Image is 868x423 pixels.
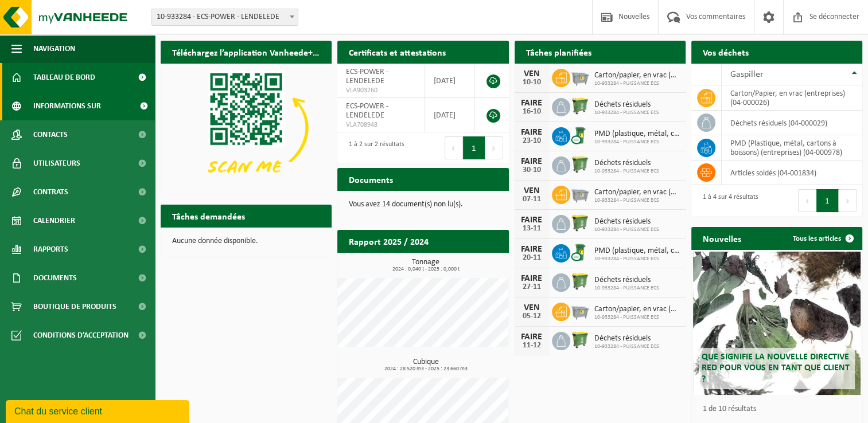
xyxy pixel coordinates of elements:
[594,139,680,146] span: 10-933284 - PUISSANCE ECS
[412,258,439,267] font: Tonnage
[33,206,75,235] span: Calendrier
[520,245,543,254] div: FAIRE
[520,254,543,262] div: 20-11
[337,41,457,63] h2: Certificats et attestations
[798,189,816,212] button: Précédent
[337,168,404,190] h2: Documents
[702,352,850,383] span: Que signifie la nouvelle directive RED pour vous en tant que client ?
[570,155,590,174] img: WB-0770-HPE-GN-50
[6,398,192,423] iframe: chat widget
[594,109,659,116] span: 10-933284 - PUISSANCE ECS
[594,100,659,109] span: Déchets résiduels
[691,227,753,249] h2: Nouvelles
[722,135,862,160] td: PMD (Plastique, métal, cartons à boissons) (entreprises) (04-000978)
[697,188,758,213] div: 1 à 4 sur 4 résultats
[346,102,388,120] span: ECS-POWER - LENDELEDE
[463,136,485,159] button: 1
[594,168,659,175] span: 10-933284 - PUISSANCE ECS
[570,67,590,87] img: WB-2500-GAL-GY-01
[151,9,298,26] span: 10-933284 - ECS-POWER - LENDELEDE
[570,96,590,116] img: WB-0770-HPE-GN-50
[425,98,475,132] td: [DATE]
[722,111,862,135] td: Déchets résiduels (04-000029)
[515,41,603,63] h2: Tâches planifiées
[425,64,475,98] td: [DATE]
[485,136,503,159] button: Prochain
[520,137,543,145] div: 23-10
[346,68,388,85] span: ECS-POWER - LENDELEDE
[594,130,680,139] span: PMD (plastique, métal, cartons de boissons) (entreprises)
[33,92,133,120] span: Informations sur l’entreprise
[570,272,590,291] img: WB-0770-HPE-GN-50
[172,237,320,245] p: Aucune donnée disponible.
[520,332,543,342] div: FAIRE
[570,213,590,233] img: WB-0770-HPE-GN-50
[594,256,680,263] span: 10-933284 - PUISSANCE ECS
[691,41,760,63] h2: Vos déchets
[594,188,680,197] span: Carton/papier, en vrac (entreprises)
[346,86,415,95] span: VLA903260
[520,283,543,291] div: 27-11
[33,149,80,178] span: Utilisateurs
[33,292,116,321] span: Boutique de produits
[594,314,680,321] span: 10-933284 - PUISSANCE ECS
[594,285,659,292] span: 10-933284 - PUISSANCE ECS
[520,108,543,116] div: 16-10
[594,226,659,233] span: 10-933284 - PUISSANCE ECS
[520,225,543,233] div: 13-11
[594,217,659,226] span: Déchets résiduels
[161,41,332,63] h2: Téléchargez l’application Vanheede+ dès maintenant !
[520,79,543,87] div: 10-10
[520,186,543,195] div: VEN
[337,230,440,252] h2: Rapport 2025 / 2024
[594,334,659,343] span: Déchets résiduels
[784,227,861,250] a: Tous les articles
[730,70,764,79] span: Gaspiller
[33,178,68,206] span: Contrats
[152,9,298,25] span: 10-933284 - ECS-POWER - LENDELEDE
[594,305,680,314] span: Carton/papier, en vrac (entreprises)
[343,267,508,272] span: 2024 : 0,040 t - 2025 : 0,000 t
[793,235,841,242] font: Tous les articles
[520,128,543,137] div: FAIRE
[445,136,463,159] button: Précédent
[520,216,543,225] div: FAIRE
[33,235,68,264] span: Rapports
[570,184,590,203] img: WB-2500-GAL-GY-01
[520,342,543,350] div: 11-12
[594,159,659,168] span: Déchets résiduels
[722,85,862,111] td: Carton/Papier, en vrac (entreprises) (04-000026)
[594,246,680,256] span: PMD (plastique, métal, cartons de boissons) (entreprises)
[594,276,659,285] span: Déchets résiduels
[33,264,77,292] span: Documents
[520,166,543,174] div: 30-10
[594,80,680,87] span: 10-933284 - PUISSANCE ECS
[33,63,95,92] span: Tableau de bord
[520,303,543,312] div: VEN
[570,126,590,145] img: WB-0240-CU
[161,205,256,227] h2: Tâches demandées
[161,64,332,192] img: Téléchargez l’application VHEPlus
[693,252,861,395] a: Que signifie la nouvelle directive RED pour vous en tant que client ?
[33,34,75,63] span: Navigation
[839,189,857,212] button: Prochain
[594,197,680,204] span: 10-933284 - PUISSANCE ECS
[570,330,590,350] img: WB-0770-HPE-GN-50
[520,312,543,320] div: 05-12
[349,201,497,209] p: Vous avez 14 document(s) non lu(s).
[816,189,839,212] button: 1
[594,71,680,80] span: Carton/papier, en vrac (entreprises)
[570,242,590,262] img: WB-0240-CU
[722,160,862,185] td: Articles soldés (04-001834)
[33,321,129,350] span: Conditions d’acceptation
[413,358,439,366] font: Cubique
[520,69,543,79] div: VEN
[520,99,543,108] div: FAIRE
[520,157,543,166] div: FAIRE
[594,343,659,350] span: 10-933284 - PUISSANCE ECS
[570,301,590,320] img: WB-2500-GAL-GY-01
[703,405,857,413] p: 1 de 10 résultats
[33,120,68,149] span: Contacts
[343,135,404,160] div: 1 à 2 sur 2 résultats
[520,274,543,283] div: FAIRE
